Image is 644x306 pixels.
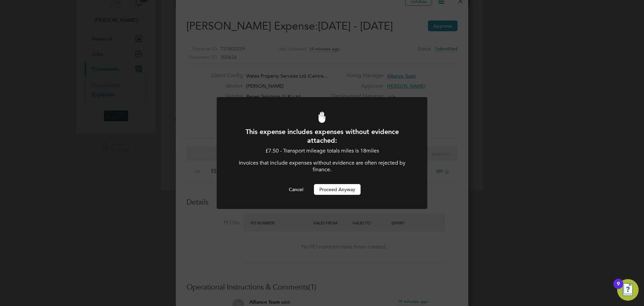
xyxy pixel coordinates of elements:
div: 9 [617,284,620,293]
h1: This expense includes expenses without evidence attached: [235,127,409,145]
button: Proceed Anyway [314,184,361,195]
button: Open Resource Center, 9 new notifications [617,279,639,301]
button: Cancel [283,184,309,195]
p: Invoices that include expenses without evidence are often rejected by finance. [235,160,409,174]
p: £7.50 - Transport mileage totals miles is 18miles [235,147,409,155]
